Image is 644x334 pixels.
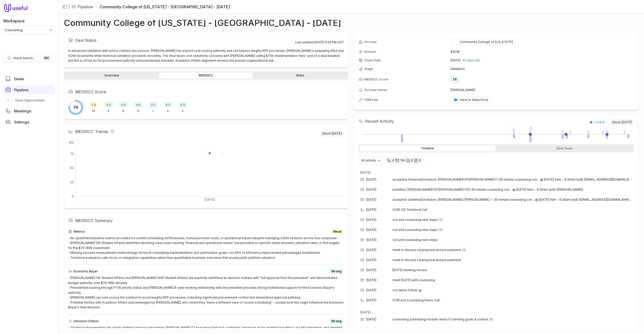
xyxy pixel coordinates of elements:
[463,58,480,62] span: 61 days left
[366,208,376,212] time: [DATE]
[167,109,169,113] span: C
[314,40,344,44] time: [DATE] 5:33 PM CDT
[72,194,74,198] tspan: 0
[89,102,98,108] span: 2.0
[366,317,376,321] time: [DATE]
[392,178,632,182] span: accepted: [external]:invitation: [PERSON_NAME]/[PERSON_NAME]  30 minute coursedog con... @ [DA...
[164,102,172,108] span: 4.5
[254,72,347,78] a: Risks
[95,4,230,10] li: Community College of [US_STATE] - [GEOGRAPHIC_DATA] - [DATE]
[68,141,74,144] tspan: 100
[392,228,438,232] span: ccri and coursedog next steps
[366,218,376,222] time: [DATE]
[366,298,376,302] time: [DATE]
[332,132,342,136] time: [DATE]
[366,188,376,192] time: [DATE]
[134,102,143,113] div: Decision Process
[360,171,371,174] time: [DATE]
[78,4,93,10] a: Pipeline
[392,198,632,202] span: accepted: [external]:invitation: [PERSON_NAME] / [PERSON_NAME] — 30 minute coursedog con... @ [DA...
[392,208,626,212] span: CCRI: CD Technical Call
[68,217,344,225] h2: MEDDICC Summary
[13,56,35,60] span: Quick search...
[122,109,125,113] span: D
[454,98,489,102] div: View in Salesforce
[43,56,51,61] kbd: ⌘ K
[65,72,158,78] a: Overview
[366,198,376,202] time: [DATE]
[366,228,376,232] time: [DATE]
[137,109,139,113] span: D
[392,288,422,292] span: ccri demo follow up
[364,77,388,81] span: MEDDICC Score
[439,218,442,222] span: 2 emails in thread
[68,268,344,274] div: Economic Buyer
[366,248,376,252] time: [DATE]
[366,238,376,242] time: [DATE]
[68,236,344,260] div: - No quantified baseline metrics provided for current scheduling inefficiencies, manual process c...
[451,48,633,56] td: $163K
[68,128,320,136] h2: MEDDICC Trends
[92,109,95,113] span: M
[68,36,295,44] h2: Deal Status
[205,197,215,201] tspan: [DATE]
[3,96,55,104] div: Pipeline submenu
[497,145,633,151] div: Deal Team
[149,102,157,108] span: 3.0
[134,102,143,108] span: 4.0
[366,327,376,331] time: [DATE]
[3,96,55,104] a: Open Opportunities
[68,318,344,324] div: Decision Criteria
[392,317,488,321] span: coursedog scheduling module demo  meeting goals & context
[119,102,128,108] span: 4.0
[182,109,184,113] span: C
[89,102,98,113] div: Metrics
[153,109,153,113] span: I
[320,131,344,137] span: Since
[451,39,516,45] button: Community College of [US_STATE]
[68,100,83,115] div: Overall MEDDICC score
[331,319,342,323] span: Strong
[610,119,634,125] span: Since
[104,102,113,108] span: 4.5
[333,230,342,234] span: Weak
[3,117,55,127] a: Settings
[70,152,74,155] tspan: 75
[392,238,438,242] span: ccri and coursedog next steps
[358,118,394,124] h2: Recent Activity
[622,120,632,124] time: [DATE]
[462,248,466,252] span: 2 emails in thread
[366,288,376,292] time: [DATE]
[392,188,583,192] span: invitation: [PERSON_NAME]/[PERSON_NAME]  30 minute coursedog con... @ [DATE] 9am - 9:30am (ed...
[68,229,344,235] div: Metrics
[392,327,488,331] span: coursedog scheduling module demo  meeting goals & context
[178,102,187,113] div: Competition
[359,145,496,151] div: Timeline
[454,40,513,44] div: Community College of [US_STATE]
[68,88,344,96] h2: MEDDICC Score
[70,180,74,184] tspan: 25
[14,77,24,81] span: Deals
[68,275,344,310] div: - [PERSON_NAME] (VP Student Affairs) and [PERSON_NAME] (AVP Student Affairs) are explicitly ident...
[3,18,25,24] label: Workspace
[68,4,70,10] span: |
[364,67,373,71] span: Stage
[364,50,376,54] span: Amount
[73,104,78,110] span: 76
[364,88,387,92] span: Account Owner
[14,120,29,124] span: Settings
[392,258,461,262] span: meet to discuss cd proposal and procurement
[364,98,378,102] span: CRM Link
[385,157,423,163] div: 4 calls and 114 email threads
[366,278,376,282] time: [DATE]
[64,20,341,26] h1: Community College of [US_STATE] - [GEOGRAPHIC_DATA] - [DATE]
[489,327,493,331] span: 2 emails in thread
[178,102,187,108] span: 4.5
[392,218,438,222] span: ccri and coursedog next steps
[108,109,109,113] span: E
[119,102,128,113] div: Decision Criteria
[489,317,493,321] span: 5 emails in thread
[14,88,28,92] span: Pipeline
[451,65,633,73] td: Validation
[164,102,172,113] div: Champion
